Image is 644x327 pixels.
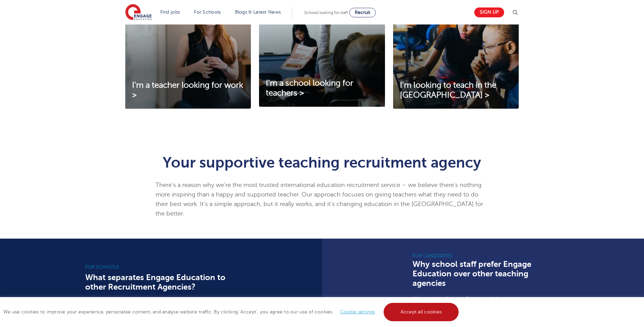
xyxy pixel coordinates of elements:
[160,10,180,15] a: Find jobs
[125,81,251,100] a: I'm a teacher looking for work >
[393,81,519,100] a: I'm looking to teach in the [GEOGRAPHIC_DATA] >
[132,81,243,100] span: I'm a teacher looking for work >
[412,253,559,259] h6: For Candidates
[400,81,496,100] span: I'm looking to teach in the [GEOGRAPHIC_DATA] >
[3,309,460,314] span: We use cookies to improve your experience, personalise content, and analyse website traffic. By c...
[304,10,348,15] span: Schools looking for staff
[85,273,232,292] h3: What separates Engage Education to other Recruitment Agencies?
[412,259,559,288] h3: Why school staff prefer Engage Education over other teaching agencies
[155,182,483,217] span: There’s a reason why we’re the most trusted international education recruitment service – we beli...
[155,155,489,170] h1: Your supportive teaching recruitment agency
[355,10,370,15] span: Recruit
[474,7,504,17] a: Sign up
[235,10,281,15] a: Blogs & Latest News
[125,4,152,21] img: Engage Education
[384,303,459,321] a: Accept all cookies
[194,10,221,15] a: For Schools
[340,309,375,314] a: Cookie settings
[85,264,232,271] h6: For schools
[259,79,385,98] a: I'm a school looking for teachers >
[349,8,376,17] a: Recruit
[266,79,353,98] span: I'm a school looking for teachers >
